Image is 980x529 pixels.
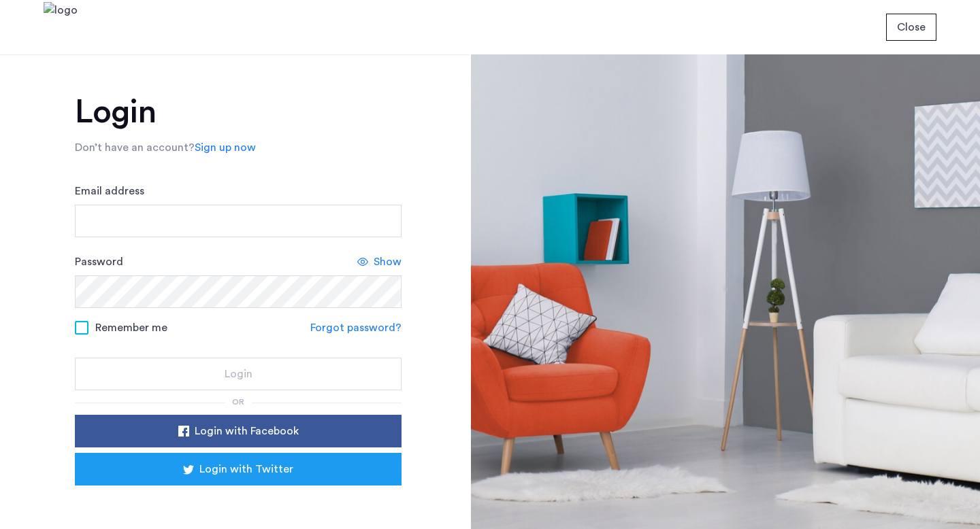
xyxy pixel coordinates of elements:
span: Login [225,366,252,382]
label: Email address [75,183,144,199]
a: Sign up now [195,139,256,156]
span: or [232,398,244,406]
button: button [75,453,402,485]
span: Login with Facebook [195,423,299,439]
h1: Login [75,96,402,129]
button: button [75,415,402,447]
button: button [886,14,936,41]
span: Close [897,19,926,35]
a: Forgot password? [310,320,402,336]
label: Password [75,254,123,270]
span: Don’t have an account? [75,142,195,153]
img: logo [44,2,78,53]
span: Show [374,254,402,270]
span: Login with Twitter [199,461,293,477]
span: Remember me [95,320,167,336]
button: button [75,358,402,390]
